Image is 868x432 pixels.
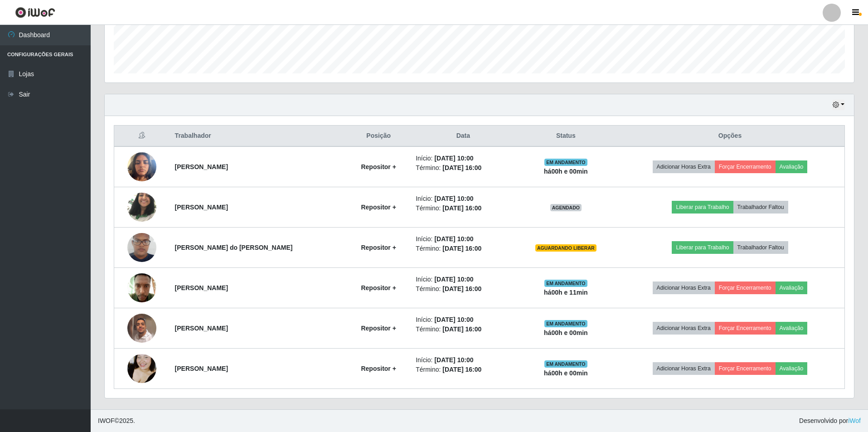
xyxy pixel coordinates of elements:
[127,222,156,273] img: 1750291680875.jpeg
[170,126,347,147] th: Trabalhador
[434,356,473,364] time: [DATE] 10:00
[442,245,481,252] time: [DATE] 16:00
[776,282,808,294] button: Avaliação
[361,325,396,332] strong: Repositor +
[733,241,788,254] button: Trabalhador Faltou
[535,244,596,252] span: AGUARDANDO LIBERAR
[848,417,861,424] a: iWof
[361,244,396,251] strong: Repositor +
[175,204,228,211] strong: [PERSON_NAME]
[672,201,733,214] button: Liberar para Trabalho
[416,234,511,244] li: Início:
[416,194,511,204] li: Início:
[544,360,587,368] span: EM ANDAMENTO
[416,204,511,213] li: Término:
[175,244,293,251] strong: [PERSON_NAME] do [PERSON_NAME]
[127,268,156,307] img: 1752162056922.jpeg
[175,284,228,291] strong: [PERSON_NAME]
[653,362,715,375] button: Adicionar Horas Extra
[175,163,228,170] strong: [PERSON_NAME]
[416,284,511,294] li: Término:
[434,195,473,202] time: [DATE] 10:00
[434,276,473,283] time: [DATE] 10:00
[544,320,587,327] span: EM ANDAMENTO
[653,282,715,294] button: Adicionar Horas Extra
[653,160,715,173] button: Adicionar Horas Extra
[550,204,582,211] span: AGENDADO
[442,164,481,171] time: [DATE] 16:00
[715,322,776,335] button: Forçar Encerramento
[416,154,511,163] li: Início:
[434,316,473,323] time: [DATE] 10:00
[127,147,156,186] img: 1745426422058.jpeg
[516,126,616,147] th: Status
[416,315,511,325] li: Início:
[361,365,396,372] strong: Repositor +
[442,204,481,212] time: [DATE] 16:00
[653,322,715,335] button: Adicionar Horas Extra
[733,201,788,214] button: Trabalhador Faltou
[410,126,516,147] th: Data
[672,241,733,254] button: Liberar para Trabalho
[544,369,588,377] strong: há 00 h e 00 min
[416,365,511,374] li: Término:
[347,126,410,147] th: Posição
[416,355,511,365] li: Início:
[98,417,115,424] span: IWOF
[416,163,511,173] li: Término:
[776,160,808,173] button: Avaliação
[15,7,55,18] img: CoreUI Logo
[616,126,845,147] th: Opções
[175,365,228,372] strong: [PERSON_NAME]
[442,285,481,292] time: [DATE] 16:00
[715,362,776,375] button: Forçar Encerramento
[799,416,861,426] span: Desenvolvido por
[127,181,156,233] img: 1748108885812.jpeg
[442,325,481,333] time: [DATE] 16:00
[544,329,588,336] strong: há 00 h e 00 min
[715,160,776,173] button: Forçar Encerramento
[544,289,588,296] strong: há 00 h e 11 min
[127,343,156,394] img: 1755014166350.jpeg
[544,280,587,287] span: EM ANDAMENTO
[361,163,396,170] strong: Repositor +
[715,282,776,294] button: Forçar Encerramento
[361,204,396,211] strong: Repositor +
[434,155,473,162] time: [DATE] 10:00
[776,322,808,335] button: Avaliação
[442,366,481,373] time: [DATE] 16:00
[416,325,511,334] li: Término:
[98,416,135,426] span: © 2025 .
[434,235,473,243] time: [DATE] 10:00
[416,275,511,284] li: Início:
[127,314,156,343] img: 1753443650004.jpeg
[361,284,396,291] strong: Repositor +
[776,362,808,375] button: Avaliação
[544,159,587,166] span: EM ANDAMENTO
[175,325,228,332] strong: [PERSON_NAME]
[544,168,588,175] strong: há 00 h e 00 min
[416,244,511,253] li: Término:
